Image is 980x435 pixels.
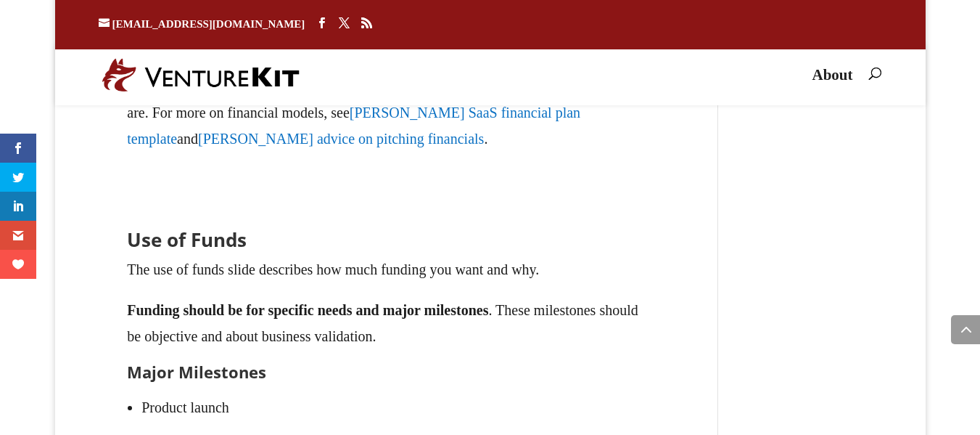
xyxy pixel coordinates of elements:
a: [EMAIL_ADDRESS][DOMAIN_NAME] [99,18,305,30]
p: The use of funds slide describes how much funding you want and why. [127,256,646,297]
a: [PERSON_NAME] advice on pitching financials [198,131,484,147]
li: Product launch [141,387,646,428]
img: VentureKit [102,58,300,92]
a: About [812,70,852,94]
h3: Major Milestones [127,364,646,387]
a: [PERSON_NAME] SaaS financial plan template [127,105,580,147]
p: . These milestones should be objective and about business validation. [127,297,646,364]
div: It’s rational for investors to pursue potential rocketships. Just be aware of how rare they are. ... [127,73,646,152]
h2: Use of Funds [127,230,646,256]
strong: Funding should be for specific needs and major milestones [127,302,488,318]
